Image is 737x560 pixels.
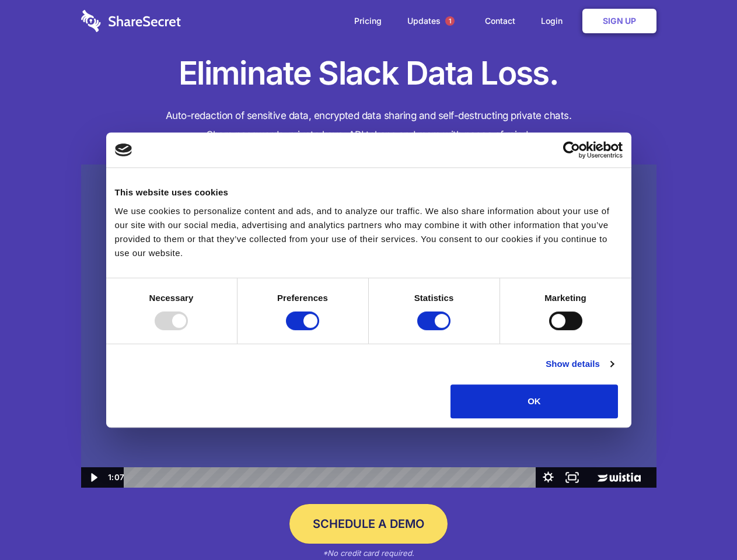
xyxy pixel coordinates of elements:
strong: Necessary [149,293,194,303]
a: Sign Up [582,9,656,33]
span: 1 [445,16,455,26]
img: logo [115,143,132,156]
button: Play Video [81,467,105,488]
strong: Preferences [277,293,328,303]
div: This website uses cookies [115,185,623,199]
button: Fullscreen [560,467,584,488]
img: Sharesecret [81,164,656,488]
img: logo-wordmark-white-trans-d4663122ce5f474addd5e946df7df03e33cb6a1c49d2221995e7729f52c070b2.svg [81,10,181,32]
a: Login [529,3,580,39]
a: Pricing [343,3,393,39]
div: We use cookies to personalize content and ads, and to analyze our traffic. We also share informat... [115,204,623,260]
a: Usercentrics Cookiebot - opens in a new window [521,141,623,159]
strong: Statistics [414,293,454,303]
em: *No credit card required. [323,548,414,558]
strong: Marketing [544,293,586,303]
a: Wistia Logo -- Learn More [584,467,656,488]
h1: Eliminate Slack Data Loss. [81,52,656,94]
a: Show details [546,357,613,371]
button: OK [450,384,618,418]
button: Show settings menu [536,467,560,488]
a: Schedule a Demo [289,504,448,544]
h4: Auto-redaction of sensitive data, encrypted data sharing and self-destructing private chats. Shar... [81,106,656,145]
a: Contact [473,3,527,39]
div: Playbar [133,467,530,488]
